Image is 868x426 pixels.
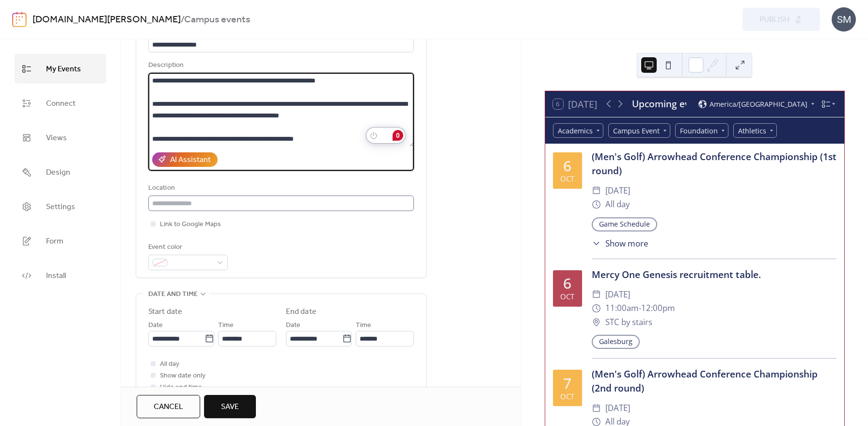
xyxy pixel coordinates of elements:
[605,401,630,415] span: [DATE]
[148,60,412,71] div: Description
[160,359,179,370] span: All day
[710,101,807,108] span: America/[GEOGRAPHIC_DATA]
[592,237,601,249] div: ​
[560,293,574,300] div: Oct
[632,97,686,111] div: Upcoming events
[592,288,601,302] div: ​
[592,315,601,329] div: ​
[592,150,836,178] div: (Men's Golf) Arrowhead Conference Championship (1st round)
[560,175,574,182] div: Oct
[46,234,63,249] span: Form
[148,320,163,331] span: Date
[12,12,27,27] img: logo
[592,237,648,249] button: ​Show more
[592,268,836,282] div: Mercy One Genesis recruitment table.
[218,320,234,331] span: Time
[563,276,571,291] div: 6
[152,152,218,167] button: AI Assistant
[154,401,183,413] span: Cancel
[286,320,300,331] span: Date
[592,401,601,415] div: ​
[356,320,371,331] span: Time
[563,376,571,391] div: 7
[592,197,601,212] div: ​
[15,192,106,221] a: Settings
[32,11,181,29] a: [DOMAIN_NAME][PERSON_NAME]
[592,367,836,395] div: (Men's Golf) Arrowhead Conference Championship (2nd round)
[832,7,856,32] div: SM
[46,165,70,180] span: Design
[641,301,675,315] span: 12:00pm
[148,289,198,300] span: Date and time
[15,261,106,290] a: Install
[46,96,76,111] span: Connect
[137,395,200,418] button: Cancel
[148,242,226,253] div: Event color
[46,268,66,283] span: Install
[605,197,630,212] span: All day
[204,395,256,418] button: Save
[592,184,601,198] div: ​
[563,159,571,173] div: 6
[15,88,106,118] a: Connect
[605,288,630,302] span: [DATE]
[181,11,184,29] b: /
[46,199,75,214] span: Settings
[560,393,574,400] div: Oct
[184,11,250,29] b: Campus events
[160,382,202,393] span: Hide end time
[170,154,211,166] div: AI Assistant
[605,315,652,329] span: STC by stairs
[160,219,221,230] span: Link to Google Maps
[592,301,601,315] div: ​
[605,301,639,315] span: 11:00am
[148,182,412,194] div: Location
[605,237,648,249] span: Show more
[15,123,106,152] a: Views
[15,157,106,187] a: Design
[605,184,630,198] span: [DATE]
[160,370,205,382] span: Show date only
[221,401,239,413] span: Save
[46,62,81,77] span: My Events
[639,301,641,315] span: -
[148,73,414,147] textarea: To enrich screen reader interactions, please activate Accessibility in Grammarly extension settings
[46,131,67,146] span: Views
[15,54,106,83] a: My Events
[15,226,106,256] a: Form
[286,306,316,318] div: End date
[148,306,182,318] div: Start date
